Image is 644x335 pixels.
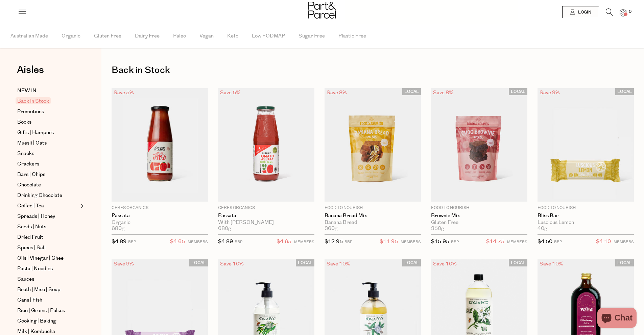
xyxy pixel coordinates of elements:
[189,259,208,266] span: LOCAL
[10,24,48,48] span: Australian Made
[17,254,64,262] span: Oils | Vinegar | Ghee
[538,220,634,226] div: Luscious Lemon
[17,212,55,221] span: Spreads | Honey
[615,259,634,266] span: LOCAL
[17,286,61,294] span: Broth | Miso | Soup
[627,9,633,15] span: 0
[538,213,634,219] a: Bliss Bar
[94,24,121,48] span: Gluten Free
[17,212,79,221] a: Spreads | Honey
[17,62,44,77] span: Aisles
[17,171,45,179] span: Bars | Chips
[17,296,79,304] a: Cans | Fish
[17,108,79,116] a: Promotions
[135,24,160,48] span: Dairy Free
[17,191,79,200] a: Drinking Chocolate
[325,88,349,97] div: Save 8%
[17,87,37,95] span: NEW IN
[325,259,352,268] div: Save 10%
[325,213,421,219] a: Banana Bread Mix
[507,239,527,244] small: MEMBERS
[296,259,314,266] span: LOCAL
[308,2,336,19] img: Part&Parcel
[218,213,314,219] a: Passata
[431,220,527,226] div: Gluten Free
[431,88,455,97] div: Save 8%
[554,239,562,244] small: RRP
[17,244,46,252] span: Spices | Salt
[227,24,238,48] span: Keto
[17,65,44,82] a: Aisles
[509,88,527,95] span: LOCAL
[294,239,314,244] small: MEMBERS
[17,160,39,168] span: Crackers
[325,205,421,211] p: Food to Nourish
[17,223,79,231] a: Seeds | Nuts
[615,88,634,95] span: LOCAL
[17,275,79,283] a: Sauces
[17,108,44,116] span: Promotions
[431,205,527,211] p: Food to Nourish
[17,317,79,325] a: Cooking | Baking
[614,239,634,244] small: MEMBERS
[431,259,459,268] div: Save 10%
[431,238,449,245] span: $15.95
[17,139,47,147] span: Muesli | Oats
[325,220,421,226] div: Banana Bread
[17,97,79,105] a: Back In Stock
[173,24,186,48] span: Paleo
[112,259,136,268] div: Save 9%
[538,88,634,202] img: Bliss Bar
[17,265,53,273] span: Pasta | Noodles
[17,244,79,252] a: Spices | Salt
[16,97,51,104] span: Back In Stock
[218,205,314,211] p: Ceres Organics
[277,237,291,246] span: $4.65
[431,226,444,232] span: 350g
[252,24,285,48] span: Low FODMAP
[17,233,43,241] span: Dried Fruit
[17,171,79,179] a: Bars | Chips
[17,87,79,95] a: NEW IN
[17,307,65,315] span: Rice | Grains | Pulses
[538,226,547,232] span: 40g
[17,118,79,126] a: Books
[17,296,42,304] span: Cans | Fish
[17,139,79,147] a: Muesli | Oats
[218,259,246,268] div: Save 10%
[79,202,84,210] button: Expand/Collapse Coffee | Tea
[218,238,233,245] span: $4.89
[112,238,126,245] span: $4.89
[188,239,208,244] small: MEMBERS
[402,88,421,95] span: LOCAL
[235,239,242,244] small: RRP
[538,259,565,268] div: Save 10%
[218,88,314,202] img: Passata
[112,205,208,211] p: Ceres Organics
[17,202,79,210] a: Coffee | Tea
[112,88,136,97] div: Save 5%
[17,181,79,189] a: Chocolate
[62,24,80,48] span: Organic
[112,220,208,226] div: Organic
[170,237,185,246] span: $4.65
[218,226,231,232] span: 680g
[620,9,626,16] a: 0
[218,88,242,97] div: Save 5%
[17,233,79,241] a: Dried Fruit
[128,239,136,244] small: RRP
[431,88,527,202] img: Brownie Mix
[112,88,208,202] img: Passata
[17,223,46,231] span: Seeds | Nuts
[596,237,611,246] span: $4.10
[538,88,562,97] div: Save 9%
[325,88,421,202] img: Banana Bread Mix
[431,213,527,219] a: Brownie Mix
[402,259,421,266] span: LOCAL
[380,237,398,246] span: $11.95
[17,275,34,283] span: Sauces
[17,181,41,189] span: Chocolate
[325,238,343,245] span: $12.95
[218,220,314,226] div: With [PERSON_NAME]
[538,238,552,245] span: $4.50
